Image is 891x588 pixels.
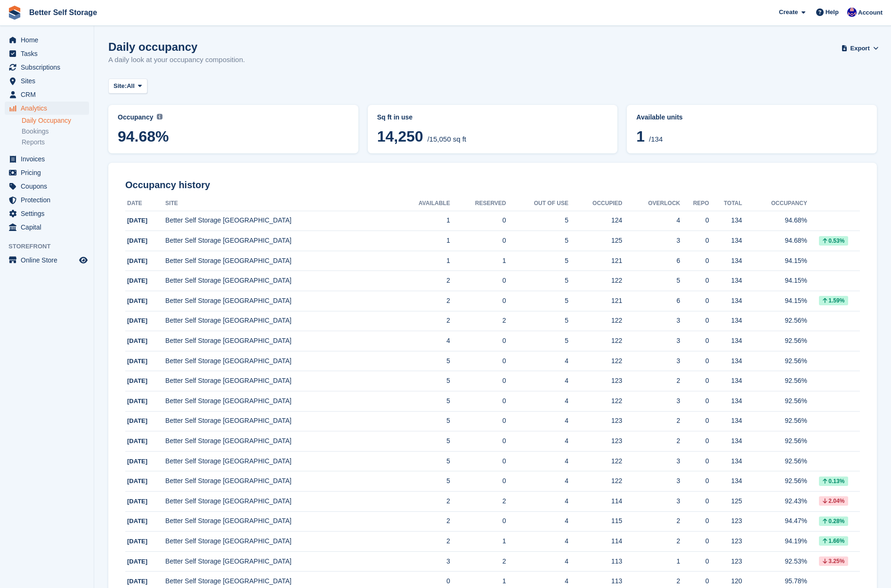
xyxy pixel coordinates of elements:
[127,477,147,485] span: [DATE]
[850,44,870,53] span: Export
[622,396,680,406] div: 3
[450,471,506,492] td: 0
[506,211,568,231] td: 5
[450,251,506,271] td: 1
[568,496,622,506] div: 114
[622,276,680,286] div: 5
[506,331,568,351] td: 5
[709,511,742,532] td: 123
[5,254,89,267] a: menu
[127,437,147,445] span: [DATE]
[742,492,807,512] td: 92.43%
[127,237,147,244] span: [DATE]
[127,517,147,524] span: [DATE]
[506,391,568,412] td: 4
[8,242,94,251] span: Storefront
[21,193,77,207] span: Protection
[118,112,349,122] abbr: Current percentage of sq ft occupied
[450,351,506,371] td: 0
[568,236,622,246] div: 125
[5,166,89,179] a: menu
[819,296,848,305] div: 1.59%
[622,316,680,326] div: 3
[709,411,742,431] td: 134
[450,411,506,431] td: 0
[165,411,393,431] td: Better Self Storage [GEOGRAPHIC_DATA]
[5,102,89,115] a: menu
[636,113,682,121] span: Available units
[568,476,622,486] div: 122
[450,231,506,251] td: 0
[622,476,680,486] div: 3
[506,492,568,512] td: 4
[709,391,742,412] td: 134
[709,331,742,351] td: 134
[709,351,742,371] td: 134
[742,251,807,271] td: 94.15%
[393,251,450,271] td: 1
[506,371,568,391] td: 4
[568,256,622,266] div: 121
[450,271,506,291] td: 0
[21,221,77,234] span: Capital
[568,336,622,346] div: 122
[127,358,147,365] span: [DATE]
[108,40,245,53] h1: Daily occupancy
[5,152,89,166] a: menu
[568,536,622,546] div: 114
[5,61,89,74] a: menu
[127,397,147,405] span: [DATE]
[450,331,506,351] td: 0
[709,492,742,512] td: 125
[393,551,450,572] td: 3
[165,532,393,552] td: Better Self Storage [GEOGRAPHIC_DATA]
[709,271,742,291] td: 134
[680,316,709,326] div: 0
[636,112,867,122] abbr: Current percentage of units occupied or overlocked
[127,377,147,384] span: [DATE]
[78,254,89,266] a: Preview store
[742,351,807,371] td: 92.56%
[5,47,89,60] a: menu
[5,193,89,207] a: menu
[393,492,450,512] td: 2
[568,576,622,586] div: 113
[622,496,680,506] div: 3
[742,196,807,211] th: Occupancy
[742,411,807,431] td: 92.56%
[393,471,450,492] td: 5
[506,231,568,251] td: 5
[127,458,147,465] span: [DATE]
[622,196,680,211] th: Overlock
[680,336,709,346] div: 0
[21,47,77,60] span: Tasks
[742,311,807,331] td: 92.56%
[165,551,393,572] td: Better Self Storage [GEOGRAPHIC_DATA]
[127,217,147,224] span: [DATE]
[127,417,147,424] span: [DATE]
[21,74,77,87] span: Sites
[506,471,568,492] td: 4
[21,207,77,220] span: Settings
[680,276,709,286] div: 0
[709,291,742,311] td: 134
[742,551,807,572] td: 92.53%
[680,556,709,566] div: 0
[450,196,506,211] th: Reserved
[450,451,506,471] td: 0
[568,516,622,526] div: 115
[742,331,807,351] td: 92.56%
[622,536,680,546] div: 2
[568,396,622,406] div: 122
[393,211,450,231] td: 1
[5,88,89,101] a: menu
[622,376,680,386] div: 2
[742,391,807,412] td: 92.56%
[568,376,622,386] div: 123
[568,296,622,306] div: 121
[680,376,709,386] div: 0
[165,291,393,311] td: Better Self Storage [GEOGRAPHIC_DATA]
[165,451,393,471] td: Better Self Storage [GEOGRAPHIC_DATA]
[127,578,147,585] span: [DATE]
[450,492,506,512] td: 2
